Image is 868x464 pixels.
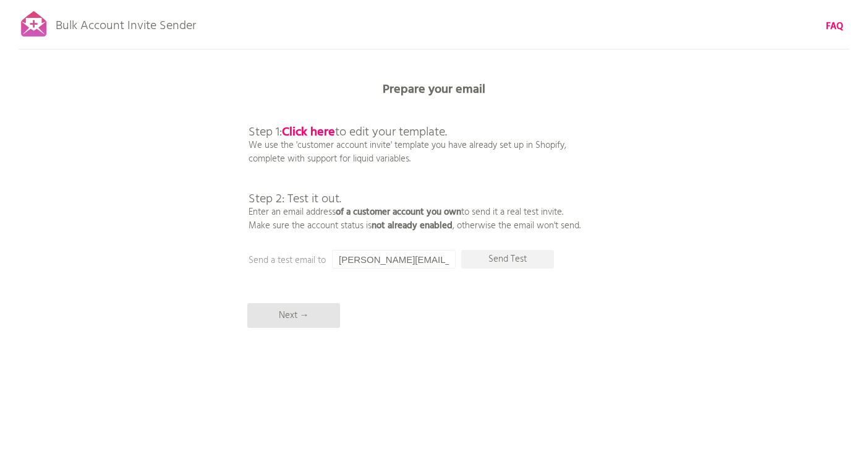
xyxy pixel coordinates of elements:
p: Send Test [461,250,554,269]
p: We use the 'customer account invite' template you have already set up in Shopify, complete with s... [249,99,581,233]
p: Bulk Account Invite Sender [56,7,196,38]
span: Step 1: to edit your template. [249,122,447,142]
p: Next → [247,303,340,328]
b: Prepare your email [383,80,485,100]
b: not already enabled [372,218,453,233]
a: FAQ [826,20,843,33]
span: Step 2: Test it out. [249,189,341,209]
a: Click here [282,122,335,142]
b: of a customer account you own [336,205,461,220]
b: FAQ [826,19,843,34]
p: Send a test email to [249,254,496,267]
